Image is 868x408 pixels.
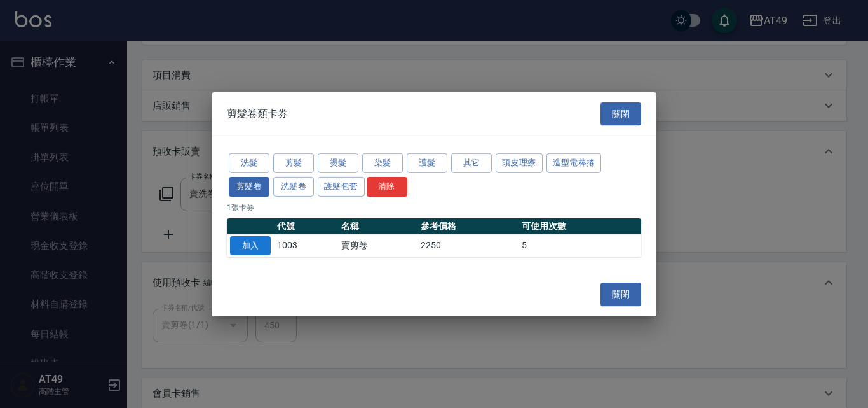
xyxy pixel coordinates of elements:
th: 可使用次數 [519,218,641,234]
td: 1003 [274,234,338,257]
button: 清除 [367,177,407,197]
td: 賣剪卷 [338,234,417,257]
button: 洗髮卷 [273,177,314,197]
button: 加入 [230,236,271,255]
button: 護髮包套 [318,177,365,197]
td: 5 [519,234,641,257]
button: 其它 [451,153,492,173]
button: 染髮 [362,153,403,173]
button: 燙髮 [318,153,358,173]
button: 關閉 [600,102,641,125]
button: 洗髮 [229,153,269,173]
th: 參考價格 [417,218,519,234]
button: 剪髮 [273,153,314,173]
button: 造型電棒捲 [546,153,602,173]
button: 頭皮理療 [496,153,543,173]
span: 剪髮卷類卡券 [227,108,288,120]
button: 護髮 [407,153,447,173]
button: 剪髮卷 [229,177,269,197]
th: 名稱 [338,218,417,234]
td: 2250 [417,234,519,257]
th: 代號 [274,218,338,234]
p: 1 張卡券 [227,201,641,213]
button: 關閉 [600,283,641,306]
